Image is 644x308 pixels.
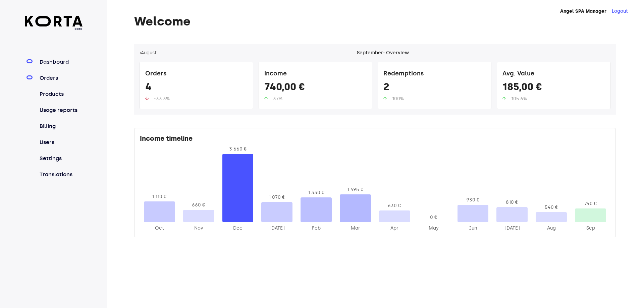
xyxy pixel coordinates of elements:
[383,67,486,81] div: Redemptions
[575,225,606,232] div: 2025-Sep
[222,225,254,232] div: 2024-Dec
[301,225,332,232] div: 2025-Feb
[301,189,332,196] div: 1 330 €
[144,225,175,232] div: 2024-Oct
[38,155,83,163] a: Settings
[145,81,248,96] div: 4
[145,67,248,81] div: Orders
[38,90,83,98] a: Products
[25,16,83,26] img: Korta
[383,97,387,100] img: up
[264,67,367,81] div: Income
[261,194,292,201] div: 1 070 €
[140,50,157,56] button: ‹August
[502,81,605,96] div: 185,00 €
[418,214,449,221] div: 0 €
[183,225,214,232] div: 2024-Nov
[357,50,409,56] div: September - Overview
[140,134,610,146] div: Income timeline
[560,8,606,14] strong: Angel SPA Manager
[502,97,506,100] img: up
[458,225,489,232] div: 2025-Jun
[502,67,605,81] div: Avg. Value
[511,96,527,102] span: 105.6%
[222,146,254,152] div: 3 660 €
[496,225,528,232] div: 2025-Jul
[340,225,371,232] div: 2025-Mar
[458,197,489,203] div: 930 €
[38,106,83,114] a: Usage reports
[134,15,616,28] h1: Welcome
[38,138,83,146] a: Users
[38,122,83,130] a: Billing
[154,96,170,102] span: -33.3%
[38,58,83,66] a: Dashboard
[536,204,567,211] div: 540 €
[392,96,404,102] span: 100%
[379,225,410,232] div: 2025-Apr
[144,193,175,200] div: 1 110 €
[264,97,268,100] img: up
[536,225,567,232] div: 2025-Aug
[145,97,149,100] img: up
[25,16,83,31] a: beta
[496,199,528,206] div: 810 €
[38,171,83,179] a: Translations
[264,81,367,96] div: 740,00 €
[383,81,486,96] div: 2
[261,225,292,232] div: 2025-Jan
[25,26,83,31] span: beta
[612,8,628,15] button: Logout
[418,225,449,232] div: 2025-May
[340,186,371,193] div: 1 495 €
[38,74,83,82] a: Orders
[575,200,606,207] div: 740 €
[379,202,410,209] div: 630 €
[273,96,282,102] span: 37%
[183,202,214,208] div: 660 €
